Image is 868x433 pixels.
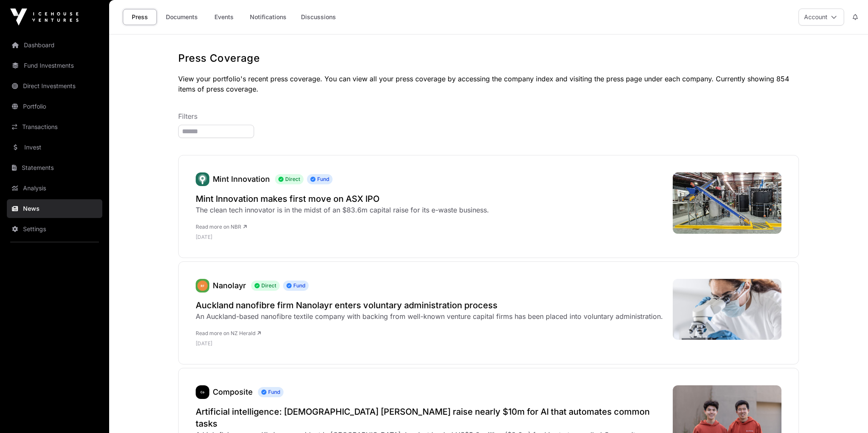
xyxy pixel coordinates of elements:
a: Nanolayr [213,281,246,290]
span: Direct [251,281,280,291]
p: Filters [178,111,799,121]
span: Direct [275,174,304,184]
span: Fund [307,174,333,184]
a: Fund Investments [7,56,102,75]
a: Mint Innovation [196,172,209,186]
a: Press [123,9,157,25]
a: Nanolayr [196,279,209,292]
a: Direct Investments [7,77,102,95]
span: Fund [258,387,284,397]
iframe: Chat Widget [825,392,868,433]
a: Read more on NBR [196,224,247,230]
a: Invest [7,138,102,157]
a: Auckland nanofibre firm Nanolayr enters voluntary administration process [196,299,663,311]
p: View your portfolio's recent press coverage. You can view all your press coverage by accessing th... [178,74,799,94]
h1: Press Coverage [178,52,799,65]
a: Dashboard [7,36,102,54]
a: Mint Innovation makes first move on ASX IPO [196,193,489,205]
a: Read more on NZ Herald [196,330,261,336]
p: [DATE] [196,340,663,347]
a: Events [207,9,241,25]
a: Mint Innovation [213,175,270,184]
a: Analysis [7,179,102,198]
a: Composite [196,385,209,399]
p: [DATE] [196,234,489,241]
a: Transactions [7,118,102,136]
img: revolution-fibres208.png [196,279,209,292]
a: Settings [7,220,102,238]
img: composite410.png [196,385,209,399]
img: mint-innovation-hammer-mill-.jpeg [673,172,781,234]
a: Portfolio [7,97,102,116]
div: An Auckland-based nanofibre textile company with backing from well-known venture capital firms ha... [196,311,663,321]
a: Composite [213,387,253,396]
img: Mint.svg [196,172,209,186]
a: Artificial intelligence: [DEMOGRAPHIC_DATA] [PERSON_NAME] raise nearly $10m for AI that automates... [196,406,664,430]
a: News [7,199,102,218]
a: Notifications [244,9,292,25]
span: Fund [283,281,309,291]
img: Icehouse Ventures Logo [10,9,78,26]
a: Discussions [295,9,341,25]
a: Documents [160,9,203,25]
a: Statements [7,158,102,177]
div: The clean tech innovator is in the midst of an $83.6m capital raise for its e-waste business. [196,205,489,215]
img: H7AB3QAHWVAUBGCTYQCTPUHQDQ.jpg [673,279,781,340]
button: Account [799,9,844,26]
